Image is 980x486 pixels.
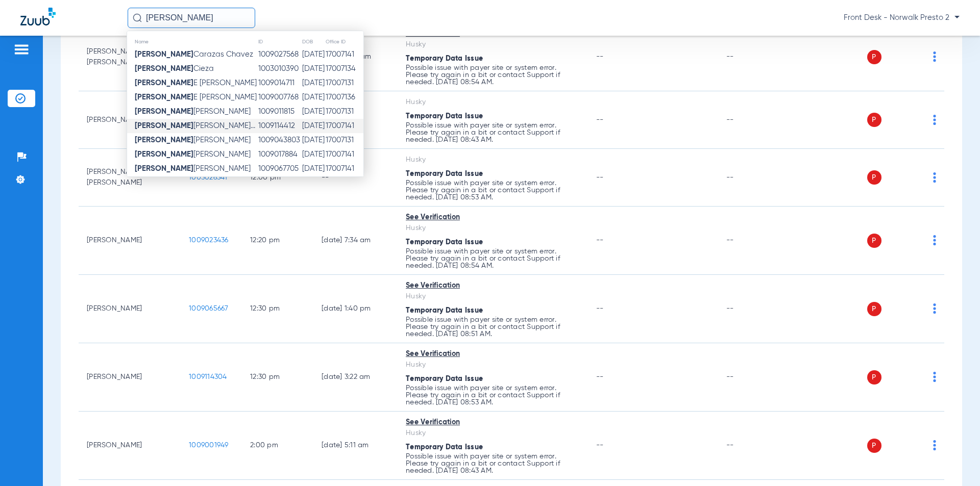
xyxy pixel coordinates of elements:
[258,90,302,105] td: 1009007768
[135,122,193,130] strong: [PERSON_NAME]
[325,133,363,147] td: 17007131
[189,174,228,181] span: 1003026341
[596,305,604,312] span: --
[135,65,214,72] span: Cieza
[596,373,604,380] span: --
[135,165,193,172] strong: [PERSON_NAME]
[313,343,398,412] td: [DATE] 3:22 AM
[406,170,483,177] span: Temporary Data Issue
[13,43,30,56] img: hamburger-icon
[189,442,229,449] span: 1009001949
[933,172,936,183] img: group-dot-blue.svg
[189,373,227,380] span: 1009114304
[406,39,580,50] div: Husky
[135,136,193,144] strong: [PERSON_NAME]
[325,47,363,62] td: 17007141
[20,8,56,25] img: Zuub Logo
[302,162,325,176] td: [DATE]
[128,8,255,28] input: Search for patients
[406,122,580,143] p: Possible issue with payer site or system error. Please try again in a bit or contact Support if n...
[406,307,483,314] span: Temporary Data Issue
[135,108,251,115] span: [PERSON_NAME]
[933,115,936,125] img: group-dot-blue.svg
[135,165,251,172] span: [PERSON_NAME]
[718,23,787,91] td: --
[867,302,881,316] span: P
[406,453,580,474] p: Possible issue with payer site or system error. Please try again in a bit or contact Support if n...
[718,412,787,480] td: --
[933,52,936,62] img: group-dot-blue.svg
[325,36,363,47] th: Office ID
[406,417,580,428] div: See Verification
[79,91,181,149] td: [PERSON_NAME] Ibrarra
[79,275,181,343] td: [PERSON_NAME]
[135,136,251,144] span: [PERSON_NAME]
[79,23,181,91] td: [PERSON_NAME] [PERSON_NAME]
[406,385,580,406] p: Possible issue with payer site or system error. Please try again in a bit or contact Support if n...
[302,90,325,105] td: [DATE]
[302,62,325,76] td: [DATE]
[135,122,255,130] span: [PERSON_NAME]...
[135,108,193,115] strong: [PERSON_NAME]
[258,162,302,176] td: 1009067705
[406,280,580,291] div: See Verification
[325,162,363,176] td: 17007141
[406,316,580,338] p: Possible issue with payer site or system error. Please try again in a bit or contact Support if n...
[406,428,580,439] div: Husky
[867,370,881,385] span: P
[313,149,398,207] td: --
[258,47,302,62] td: 1009027568
[406,239,483,246] span: Temporary Data Issue
[242,343,313,412] td: 12:30 PM
[718,343,787,412] td: --
[258,176,302,190] td: 1000004230
[79,149,181,207] td: [PERSON_NAME] [PERSON_NAME]
[325,147,363,162] td: 17007141
[406,349,580,360] div: See Verification
[406,55,483,62] span: Temporary Data Issue
[718,91,787,149] td: --
[718,275,787,343] td: --
[242,275,313,343] td: 12:30 PM
[258,105,302,119] td: 1009011815
[79,343,181,412] td: [PERSON_NAME]
[189,237,229,244] span: 1009023436
[406,375,483,382] span: Temporary Data Issue
[135,50,193,58] strong: [PERSON_NAME]
[135,79,257,87] span: E [PERSON_NAME]
[258,36,302,47] th: ID
[258,119,302,133] td: 1009114412
[79,412,181,480] td: [PERSON_NAME]
[258,147,302,162] td: 1009017884
[867,113,881,127] span: P
[596,116,604,123] span: --
[867,234,881,248] span: P
[596,237,604,244] span: --
[933,303,936,314] img: group-dot-blue.svg
[406,223,580,234] div: Husky
[325,76,363,90] td: 17007131
[313,412,398,480] td: [DATE] 5:11 AM
[406,360,580,370] div: Husky
[406,64,580,86] p: Possible issue with payer site or system error. Please try again in a bit or contact Support if n...
[302,76,325,90] td: [DATE]
[325,119,363,133] td: 17007141
[718,207,787,275] td: --
[135,150,251,158] span: [PERSON_NAME]
[302,36,325,47] th: DOB
[135,65,193,72] strong: [PERSON_NAME]
[325,62,363,76] td: 17007134
[313,207,398,275] td: [DATE] 7:34 AM
[258,76,302,90] td: 1009014711
[406,180,580,201] p: Possible issue with payer site or system error. Please try again in a bit or contact Support if n...
[933,372,936,382] img: group-dot-blue.svg
[406,155,580,165] div: Husky
[325,90,363,105] td: 17007136
[135,150,193,158] strong: [PERSON_NAME]
[242,412,313,480] td: 2:00 PM
[302,147,325,162] td: [DATE]
[844,13,960,23] span: Front Desk - Norwalk Presto 2
[133,13,142,22] img: Search Icon
[406,212,580,223] div: See Verification
[929,437,980,486] iframe: Chat Widget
